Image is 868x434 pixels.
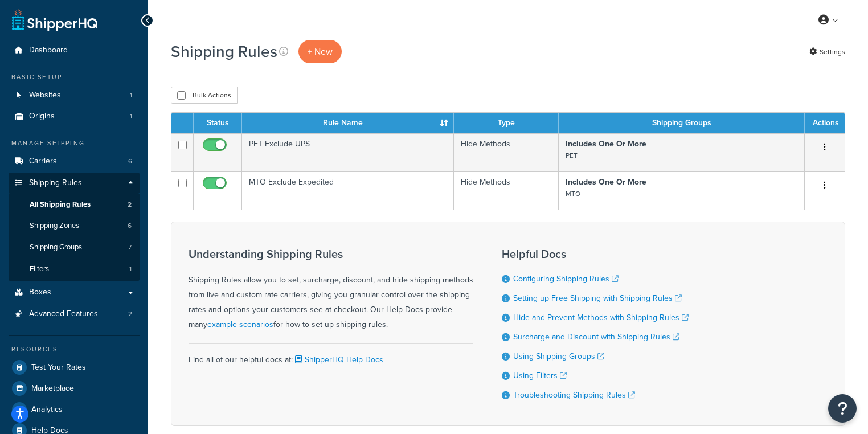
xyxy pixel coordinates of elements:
th: Shipping Groups [559,113,805,133]
th: Type [454,113,559,133]
li: Shipping Groups [9,237,140,258]
a: Hide and Prevent Methods with Shipping Rules [513,312,689,324]
span: Boxes [29,288,51,297]
div: Manage Shipping [9,138,140,148]
span: Carriers [29,157,57,166]
li: Shipping Zones [9,215,140,236]
td: Hide Methods [454,133,559,171]
button: Bulk Actions [171,87,238,104]
a: Setting up Free Shipping with Shipping Rules [513,292,682,304]
a: All Shipping Rules 2 [9,194,140,215]
th: Actions [805,113,845,133]
strong: Includes One Or More [566,138,646,150]
li: Filters [9,259,140,280]
span: Advanced Features [29,309,98,319]
a: Troubleshooting Shipping Rules [513,389,635,401]
a: Boxes [9,282,140,303]
a: Carriers 6 [9,151,140,172]
li: Carriers [9,151,140,172]
div: Resources [9,345,140,354]
a: Configuring Shipping Rules [513,273,619,285]
a: Websites 1 [9,85,140,106]
h1: Shipping Rules [171,40,277,63]
a: Advanced Features 2 [9,304,140,325]
span: 2 [128,309,132,319]
li: Shipping Rules [9,173,140,281]
strong: Includes One Or More [566,176,646,188]
p: + New [298,40,342,63]
span: 1 [129,264,132,274]
small: PET [566,150,578,161]
span: 2 [128,200,132,210]
span: 1 [130,112,132,121]
td: MTO Exclude Expedited [242,171,454,210]
span: Marketplace [31,384,74,394]
a: ShipperHQ Home [12,9,97,31]
div: Find all of our helpful docs at: [189,343,473,367]
a: Origins 1 [9,106,140,127]
a: Surcharge and Discount with Shipping Rules [513,331,679,343]
td: Hide Methods [454,171,559,210]
h3: Understanding Shipping Rules [189,248,473,260]
a: Using Shipping Groups [513,350,604,362]
a: Using Filters [513,370,567,382]
a: example scenarios [207,318,273,330]
div: Basic Setup [9,72,140,82]
li: Advanced Features [9,304,140,325]
div: Shipping Rules allow you to set, surcharge, discount, and hide shipping methods from live and cus... [189,248,473,332]
button: Open Resource Center [828,394,857,423]
span: 6 [128,221,132,231]
span: All Shipping Rules [30,200,91,210]
li: Origins [9,106,140,127]
span: Analytics [31,405,63,415]
a: Shipping Rules [9,173,140,194]
span: Shipping Rules [29,178,82,188]
span: Origins [29,112,55,121]
span: 1 [130,91,132,100]
a: Settings [809,44,845,60]
a: Test Your Rates [9,357,140,378]
a: ShipperHQ Help Docs [293,354,383,366]
th: Rule Name : activate to sort column ascending [242,113,454,133]
span: 6 [128,157,132,166]
span: 7 [128,243,132,252]
h3: Helpful Docs [502,248,689,260]
span: Shipping Groups [30,243,82,252]
span: Dashboard [29,46,68,55]
a: Marketplace [9,378,140,399]
li: All Shipping Rules [9,194,140,215]
span: Filters [30,264,49,274]
li: Websites [9,85,140,106]
a: Filters 1 [9,259,140,280]
a: Analytics [9,399,140,420]
th: Status [194,113,242,133]
a: Shipping Groups 7 [9,237,140,258]
span: Websites [29,91,61,100]
a: Dashboard [9,40,140,61]
small: MTO [566,189,580,199]
a: Shipping Zones 6 [9,215,140,236]
td: PET Exclude UPS [242,133,454,171]
span: Test Your Rates [31,363,86,372]
span: Shipping Zones [30,221,79,231]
